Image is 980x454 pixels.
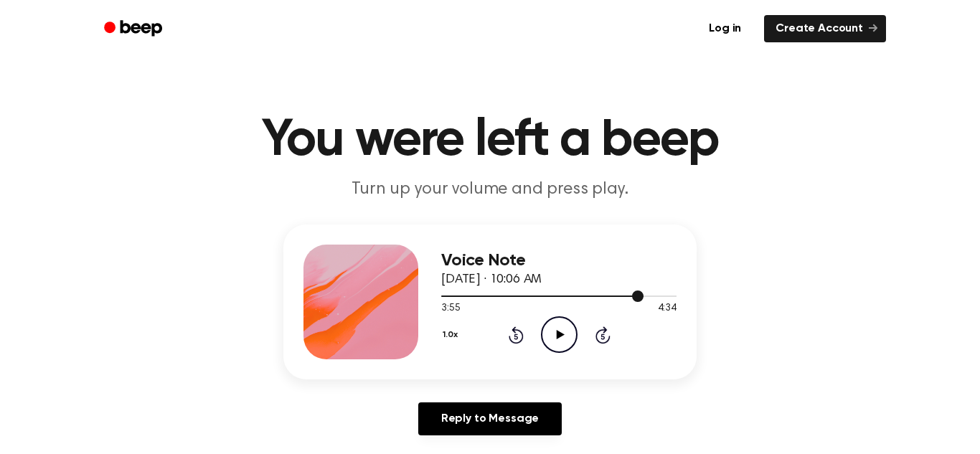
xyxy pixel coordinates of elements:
span: 4:34 [658,301,677,316]
a: Create Account [764,15,886,42]
a: Reply to Message [418,402,562,435]
span: 3:55 [441,301,460,316]
span: [DATE] · 10:06 AM [441,273,542,286]
button: 1.0x [441,323,463,347]
a: Beep [94,15,175,43]
h3: Voice Note [441,251,677,270]
a: Log in [694,12,755,45]
h1: You were left a beep [123,115,857,166]
p: Turn up your volume and press play. [215,178,765,202]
